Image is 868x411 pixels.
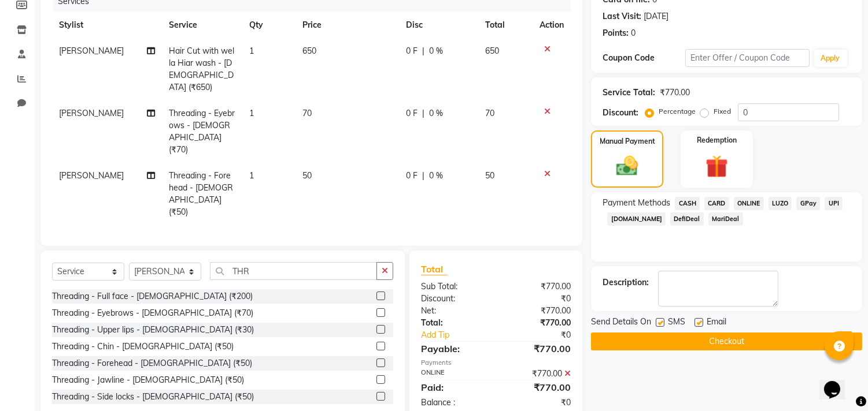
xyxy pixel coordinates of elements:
button: Checkout [591,332,862,350]
div: Net: [412,305,496,317]
div: ₹770.00 [496,368,580,380]
div: Threading - Jawline - [DEMOGRAPHIC_DATA] (₹50) [52,374,244,386]
span: | [422,45,424,57]
div: ₹0 [496,397,580,409]
div: Threading - Full face - [DEMOGRAPHIC_DATA] (₹200) [52,290,253,302]
span: 1 [249,170,254,181]
div: ₹0 [510,329,580,341]
label: Redemption [697,135,737,145]
span: | [422,107,424,119]
span: DefiDeal [670,212,704,226]
img: _gift.svg [699,152,735,181]
img: _cash.svg [610,154,644,178]
span: 1 [249,108,254,118]
div: Discount: [603,107,638,119]
div: Payments [421,358,571,368]
span: 70 [486,108,495,118]
span: Total [421,263,448,275]
label: Percentage [659,106,696,117]
input: Search or Scan [210,262,377,280]
span: 70 [302,108,312,118]
span: Threading - Eyebrows - [DEMOGRAPHIC_DATA] (₹70) [169,108,235,155]
span: Email [707,316,726,330]
span: CASH [675,197,700,210]
div: Coupon Code [603,52,685,64]
div: ₹770.00 [496,305,580,317]
span: [PERSON_NAME] [59,108,124,118]
div: Description: [603,277,649,289]
div: ONLINE [412,368,496,380]
label: Fixed [714,106,731,117]
span: 0 F [406,107,418,119]
div: Paid: [412,380,496,394]
span: [PERSON_NAME] [59,170,124,181]
div: ₹770.00 [496,380,580,394]
div: Threading - Side locks - [DEMOGRAPHIC_DATA] (₹50) [52,391,254,403]
div: Discount: [412,293,496,305]
div: 0 [631,27,636,39]
div: ₹770.00 [496,342,580,356]
div: Threading - Upper lips - [DEMOGRAPHIC_DATA] (₹30) [52,324,254,336]
div: ₹770.00 [496,281,580,293]
button: Apply [814,50,847,67]
div: Total: [412,317,496,329]
div: ₹770.00 [660,87,690,99]
span: [PERSON_NAME] [59,46,124,56]
span: 650 [486,46,500,56]
input: Enter Offer / Coupon Code [685,49,809,67]
span: Threading - Forehead - [DEMOGRAPHIC_DATA] (₹50) [169,170,234,217]
span: 0 % [429,45,443,57]
div: Service Total: [603,87,655,99]
span: Payment Methods [603,197,670,209]
span: GPay [796,197,820,210]
div: Balance : [412,397,496,409]
div: Threading - Forehead - [DEMOGRAPHIC_DATA] (₹50) [52,357,252,369]
div: ₹0 [496,293,580,305]
span: Hair Cut with wella Hiar wash - [DEMOGRAPHIC_DATA] (₹650) [169,46,235,92]
span: 0 F [406,170,418,182]
span: LUZO [769,197,792,210]
th: Stylist [52,12,162,38]
span: MariDeal [708,212,743,226]
th: Total [479,12,533,38]
span: | [422,170,424,182]
th: Action [533,12,571,38]
th: Qty [242,12,296,38]
span: 0 % [429,107,443,119]
span: UPI [825,197,843,210]
span: 650 [302,46,316,56]
span: ONLINE [734,197,764,210]
div: [DATE] [644,10,668,23]
th: Price [296,12,399,38]
div: Last Visit: [603,10,641,23]
iframe: chat widget [819,365,856,399]
span: 50 [486,170,495,181]
a: Add Tip [412,329,510,341]
div: Sub Total: [412,281,496,293]
div: Threading - Eyebrows - [DEMOGRAPHIC_DATA] (₹70) [52,307,253,319]
th: Disc [399,12,478,38]
div: Points: [603,27,629,39]
div: Payable: [412,342,496,356]
div: ₹770.00 [496,317,580,329]
span: 50 [302,170,312,181]
span: [DOMAIN_NAME] [607,212,666,226]
label: Manual Payment [600,136,655,147]
span: 0 F [406,45,418,57]
div: Threading - Chin - [DEMOGRAPHIC_DATA] (₹50) [52,341,234,353]
span: 1 [249,46,254,56]
span: Send Details On [591,316,651,330]
th: Service [162,12,243,38]
span: 0 % [429,170,443,182]
span: CARD [704,197,729,210]
span: SMS [668,316,685,330]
